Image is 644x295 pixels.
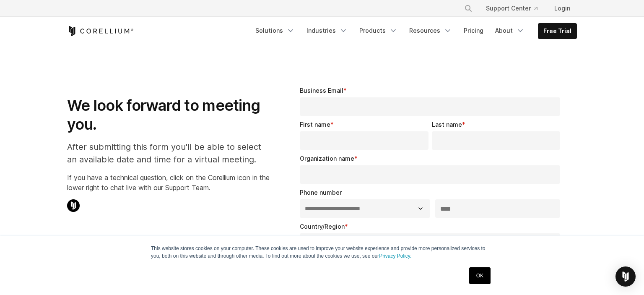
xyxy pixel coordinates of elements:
[479,1,544,16] a: Support Center
[454,1,577,16] div: Navigation Menu
[300,87,343,94] span: Business Email
[300,189,342,196] span: Phone number
[432,121,462,128] span: Last name
[300,155,354,162] span: Organization name
[490,23,530,38] a: About
[379,253,411,259] a: Privacy Policy.
[548,1,577,16] a: Login
[300,223,345,230] span: Country/Region
[67,172,270,193] p: If you have a technical question, click on the Corellium icon in the lower right to chat live wit...
[151,245,493,260] p: This website stores cookies on your computer. These cookies are used to improve your website expe...
[250,23,577,39] div: Navigation Menu
[469,267,491,284] a: OK
[404,23,457,38] a: Resources
[301,23,353,38] a: Industries
[67,199,80,212] img: Corellium Chat Icon
[250,23,300,38] a: Solutions
[615,266,636,287] div: Open Intercom Messenger
[67,96,270,134] h1: We look forward to meeting you.
[354,23,402,38] a: Products
[461,1,476,16] button: Search
[538,23,576,39] a: Free Trial
[300,121,330,128] span: First name
[459,23,488,38] a: Pricing
[67,141,270,166] p: After submitting this form you'll be able to select an available date and time for a virtual meet...
[67,26,134,36] a: Corellium Home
